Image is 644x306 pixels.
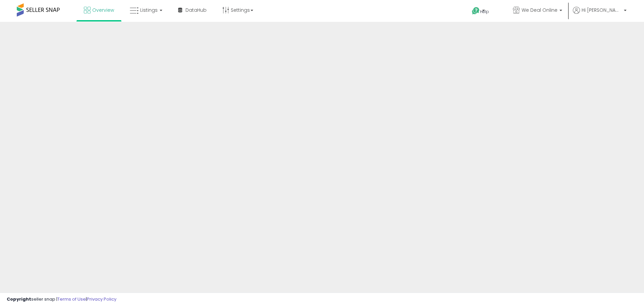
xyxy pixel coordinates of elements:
[573,7,627,22] a: Hi [PERSON_NAME]
[92,7,114,13] span: Overview
[140,7,158,13] span: Listings
[57,296,86,302] a: Terms of Use
[472,7,480,15] i: Get Help
[480,9,489,14] span: Help
[522,7,557,13] span: We Deal Online
[87,296,116,302] a: Privacy Policy
[185,7,207,13] span: DataHub
[7,296,116,303] div: seller snap | |
[7,296,31,302] strong: Copyright
[467,2,502,22] a: Help
[582,7,622,13] span: Hi [PERSON_NAME]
